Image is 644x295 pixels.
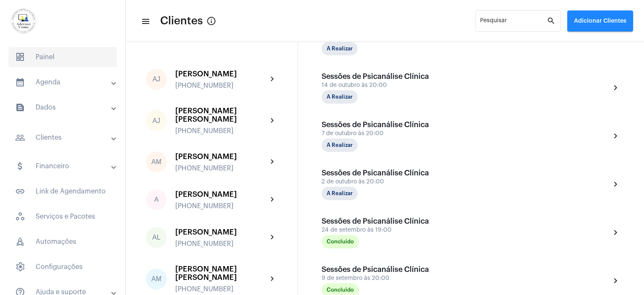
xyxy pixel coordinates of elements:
mat-chip: Concluído [322,235,359,248]
mat-icon: search [547,16,557,26]
div: [PERSON_NAME] [175,152,267,161]
mat-icon: chevron_right [267,274,278,284]
span: Link de Agendamento [8,181,117,201]
mat-icon: chevron_right [267,195,278,205]
span: Clientes [160,14,203,28]
mat-panel-title: Financeiro [15,161,112,171]
mat-chip: A Realizar [322,187,358,200]
mat-expansion-panel-header: sidenav iconFinanceiro [5,156,125,176]
mat-icon: chevron_right [610,276,621,286]
div: [PERSON_NAME] [PERSON_NAME] [175,265,267,282]
mat-panel-title: Agenda [15,77,112,87]
button: Button that displays a tooltip when focused or hovered over [203,13,220,29]
input: Pesquisar [480,19,547,26]
mat-icon: chevron_right [267,232,278,243]
mat-chip: A Realizar [322,138,358,152]
mat-panel-title: Clientes [15,133,112,143]
mat-icon: chevron_right [267,74,278,84]
mat-icon: sidenav icon [15,133,25,143]
span: sidenav icon [15,262,25,272]
mat-icon: chevron_right [610,179,621,189]
div: AJ [146,69,167,90]
div: [PERSON_NAME] [PERSON_NAME] [175,107,267,123]
div: [PERSON_NAME] [175,190,267,198]
mat-icon: sidenav icon [15,102,25,112]
div: 9 de setembro às 20:00 [322,275,429,282]
span: sidenav icon [15,237,25,247]
div: 2 de outubro às 20:00 [322,179,429,185]
div: Sessões de Psicanálise Clínica [322,217,429,225]
div: A [146,189,167,210]
div: AM [146,151,167,172]
mat-expansion-panel-header: sidenav iconClientes [5,124,125,151]
mat-icon: chevron_right [610,83,621,93]
mat-icon: sidenav icon [141,16,149,26]
div: [PHONE_NUMBER] [175,240,267,248]
span: Adicionar Clientes [574,18,626,24]
mat-icon: sidenav icon [15,161,25,171]
div: [PHONE_NUMBER] [175,127,267,135]
mat-expansion-panel-header: sidenav iconAgenda [5,72,125,92]
span: Painel [8,47,117,67]
mat-icon: chevron_right [267,157,278,167]
mat-chip: A Realizar [322,42,358,55]
div: AM [146,269,167,290]
button: Adicionar Clientes [567,10,633,31]
div: [PHONE_NUMBER] [175,285,267,293]
div: Sessões de Psicanálise Clínica [322,265,429,274]
mat-icon: sidenav icon [15,186,25,196]
div: 14 de outubro às 20:00 [322,82,429,89]
div: AL [146,227,167,248]
div: [PHONE_NUMBER] [175,202,267,210]
span: sidenav icon [15,211,25,222]
img: d7e3195d-0907-1efa-a796-b593d293ae59.png [7,4,40,38]
span: Configurações [8,257,117,277]
mat-panel-title: Dados [15,102,112,112]
span: Automações [8,232,117,252]
div: 24 de setembro às 19:00 [322,227,429,233]
div: [PHONE_NUMBER] [175,82,267,89]
mat-chip: A Realizar [322,90,358,104]
mat-icon: Button that displays a tooltip when focused or hovered over [206,16,216,26]
div: Sessões de Psicanálise Clínica [322,72,429,81]
div: [PERSON_NAME] [175,70,267,78]
div: [PERSON_NAME] [175,228,267,236]
mat-icon: chevron_right [610,227,621,238]
div: [PHONE_NUMBER] [175,164,267,172]
mat-expansion-panel-header: sidenav iconDados [5,97,125,117]
div: Sessões de Psicanálise Clínica [322,169,429,177]
div: Sessões de Psicanálise Clínica [322,120,429,129]
div: 7 de outubro às 20:00 [322,131,429,137]
mat-icon: sidenav icon [15,77,25,87]
mat-icon: chevron_right [610,131,621,141]
mat-icon: chevron_right [267,116,278,126]
span: Serviços e Pacotes [8,206,117,227]
div: AJ [146,110,167,131]
span: sidenav icon [15,52,25,62]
